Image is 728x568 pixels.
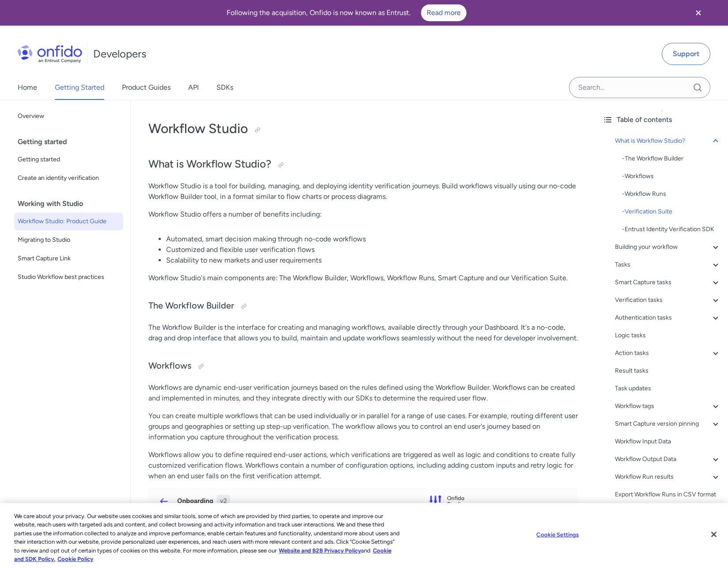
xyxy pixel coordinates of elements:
[615,259,721,270] a: Tasks
[615,295,721,305] a: Verification tasks
[148,299,578,313] h3: The Workflow Builder
[18,173,120,183] span: Create an identity verification
[615,242,721,252] a: Building your workflow
[622,189,721,199] a: -Workflow Runs
[14,250,123,267] a: Smart Capture Link
[615,489,721,500] a: Export Workflow Runs in CSV format
[530,526,585,544] button: Cookie Settings
[603,114,721,125] div: Table of contents
[615,472,721,482] a: Workflow Run results
[615,419,721,429] a: Smart Capture version pinning
[14,213,123,230] a: Workflow Studio: Product Guide
[622,224,721,235] a: -Entrust Identity Verification SDK
[18,272,120,282] span: Studio Workflow best practices
[615,348,721,358] a: Action tasks
[704,525,724,544] button: Close
[93,47,146,61] h1: Developers
[18,111,120,122] span: Overview
[166,255,578,266] li: Scalability to new markets and user requirements
[18,216,120,227] span: Workflow Studio: Product Guide
[18,45,82,63] img: Onfido Logo
[18,75,37,100] a: Home
[615,454,721,465] a: Workflow Output Data
[682,2,715,24] button: Close banner
[18,195,127,213] div: Working with Studio
[622,171,721,182] div: - Workflows
[622,189,721,199] div: - Workflow Runs
[18,253,120,264] span: Smart Capture Link
[615,330,721,341] a: Logic tasks
[216,75,233,100] a: SDKs
[18,133,127,151] div: Getting started
[615,136,721,146] a: What is Workflow Studio?
[615,436,721,447] a: Workflow Input Data
[14,268,123,286] a: Studio Workflow best practices
[14,512,400,564] div: We care about your privacy. Our website uses cookies and similar tools, some of which are provide...
[662,43,710,65] a: Support
[569,77,710,98] input: Onfido search input field
[615,366,721,376] a: Result tasks
[615,383,721,394] a: Task updates
[615,401,721,412] a: Workflow tags
[14,231,123,249] a: Migrating to Studio
[148,382,578,404] p: Workflows are dynamic end-user verification journeys based on the rules defined using the Workflo...
[615,277,721,288] a: Smart Capture tasks
[622,206,721,217] a: -Verification Suite
[622,206,721,217] div: - Verification Suite
[14,107,123,125] a: Overview
[14,151,123,168] a: Getting started
[693,8,704,18] svg: Close banner
[148,209,578,220] p: Workflow Studio offers a number of benefits including:
[11,4,682,21] div: Following the acquisition, Onfido is now known as Entrust.
[148,120,578,137] h1: Workflow Studio
[148,322,578,343] p: The Workflow Builder is the interface for creating and managing workflows, available directly thr...
[18,235,120,245] span: Migrating to Studio
[148,181,578,202] p: Workflow Studio is a tool for building, managing, and deploying identity verification journeys. B...
[622,153,721,164] div: - The Workflow Builder
[622,224,721,235] div: - Entrust Identity Verification SDK
[148,411,578,442] p: You can create multiple workflows that can be used individually or in parallel for a range of use...
[166,244,578,255] li: Customized and flexible user verification flows
[148,273,578,283] p: Workflow Studio's main components are: The Workflow Builder, Workflows, Workflow Runs, Smart Capt...
[615,313,721,323] a: Authentication tasks
[148,450,578,481] p: Workflows allow you to define required end-user actions, which verifications are triggered as wel...
[18,154,120,165] span: Getting started
[622,171,721,182] a: -Workflows
[188,75,199,100] a: API
[421,4,466,21] a: Read more
[622,153,721,164] a: -The Workflow Builder
[166,234,578,244] li: Automated, smart decision making through no-code workflows
[279,547,361,554] a: More information about our cookie policy., opens in a new tab
[122,75,171,100] a: Product Guides
[14,169,123,187] a: Create an identity verification
[57,556,93,562] a: Cookie Policy
[148,157,578,172] h2: What is Workflow Studio?
[55,75,104,100] a: Getting Started
[148,359,578,374] h3: Workflows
